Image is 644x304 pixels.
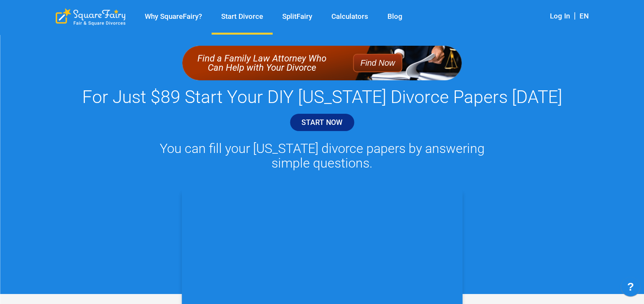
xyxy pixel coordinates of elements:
[378,12,412,21] a: Blog
[212,12,273,21] a: Start Divorce
[46,88,598,106] h1: For Just $89 Start Your DIY [US_STATE] Divorce Papers [DATE]
[135,12,212,21] a: Why SquareFairy?
[550,12,570,20] a: Log In
[579,12,589,22] div: EN
[617,273,644,304] iframe: JSD widget
[190,54,334,72] p: Find a Family Law Attorney Who Can Help with Your Divorce
[273,12,322,21] a: SplitFairy
[353,54,402,72] button: Find Now
[570,11,579,20] span: |
[290,113,354,131] a: START NOW
[56,8,126,26] div: SquareFairy Logo
[152,141,492,170] h2: You can fill your [US_STATE] divorce papers by answering simple questions.
[322,12,378,21] a: Calculators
